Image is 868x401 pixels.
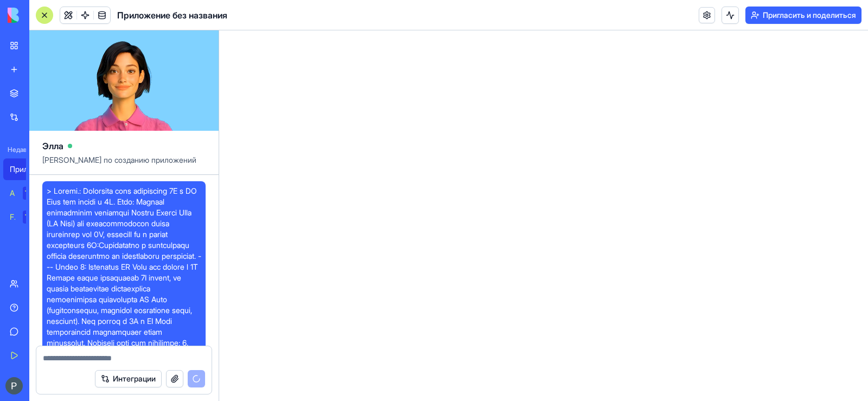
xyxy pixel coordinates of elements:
[5,377,23,394] img: ACg8ocLd-uroisZHuq65gN8uIqy2erLxuw_u5jZ06nGtFBzPEzeYCQ=s96-c
[42,155,196,164] font: [PERSON_NAME] по созданию приложений
[113,374,156,383] font: Интеграции
[95,370,162,387] button: Интеграции
[10,188,15,199] div: AI Logo Generator
[763,10,856,20] font: Пригласить и поделиться
[23,187,40,200] div: TRY
[3,158,47,180] a: Приложение без названия
[42,141,63,151] font: Элла
[3,206,47,228] a: Feedback FormTRY
[8,145,38,154] font: Недавний
[10,212,15,222] div: Feedback Form
[10,164,105,174] font: Приложение без названия
[117,10,227,21] font: Приложение без названия
[3,182,47,204] a: AI Logo GeneratorTRY
[745,7,861,24] button: Пригласить и поделиться
[8,8,75,23] img: логотип
[23,211,40,224] div: TRY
